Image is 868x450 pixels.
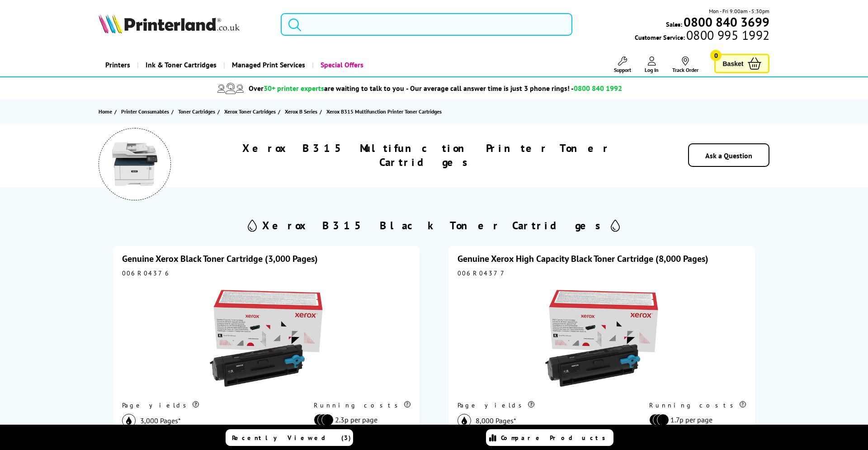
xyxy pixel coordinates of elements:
[649,414,741,426] li: 1.7p per page
[545,282,658,395] img: Xerox High Capacity Black Toner Cartridge (8,000 Pages)
[458,269,746,277] div: 006R04377
[137,53,223,76] a: Ink & Toner Cartridges
[312,53,370,76] a: Special Offers
[232,434,351,442] span: Recently Viewed (3)
[178,107,215,116] span: Toner Cartridges
[722,57,743,70] span: Basket
[122,253,318,265] a: Genuine Xerox Black Toner Cartridge (3,000 Pages)
[666,20,682,28] span: Sales:
[314,401,410,409] div: Running costs
[262,218,606,232] h2: Xerox B315 Black Toner Cartridges
[684,14,769,30] b: 0800 840 3699
[645,66,659,73] span: Log In
[486,429,613,446] a: Compare Products
[226,429,353,446] a: Recently Viewed (3)
[574,84,622,93] span: 0800 840 1992
[99,107,114,116] a: Home
[649,401,746,409] div: Running costs
[614,57,631,73] a: Support
[714,54,769,73] a: Basket 0
[121,107,171,116] a: Printer Consumables
[476,416,516,425] span: 8,000 Pages*
[614,66,631,73] span: Support
[458,253,708,265] a: Genuine Xerox High Capacity Black Toner Cartridge (8,000 Pages)
[285,107,320,116] a: Xerox B Series
[672,57,698,73] a: Track Order
[224,107,278,116] a: Xerox Toner Cartridges
[406,84,622,93] span: - Our average call answer time is just 3 phone rings! -
[210,282,323,395] img: Xerox Black Toner Cartridge (3,000 Pages)
[224,107,276,116] span: Xerox Toner Cartridges
[685,31,769,39] span: 0800 995 1992
[710,50,722,61] span: 0
[458,401,631,409] div: Page yields
[112,142,157,187] img: Xerox B315 Multifunction Printer Toner Cartridges
[122,414,136,427] img: black_icon.svg
[99,14,269,35] a: Printerland Logo
[99,53,137,76] a: Printers
[178,107,217,116] a: Toner Cartridges
[645,57,659,73] a: Log In
[458,414,471,427] img: black_icon.svg
[249,84,404,93] span: Over are waiting to talk to you
[122,401,295,409] div: Page yields
[99,14,240,33] img: Printerland Logo
[635,31,769,42] span: Customer Service:
[223,53,312,76] a: Managed Print Services
[501,434,610,442] span: Compare Products
[285,107,317,116] span: Xerox B Series
[122,269,410,277] div: 006R04376
[140,416,181,425] span: 3,000 Pages*
[705,151,752,160] a: Ask a Question
[709,7,769,15] span: Mon - Fri 9:00am - 5:30pm
[146,53,217,76] span: Ink & Toner Cartridges
[264,84,324,93] span: 30+ printer experts
[682,18,769,26] a: 0800 840 3699
[326,108,442,115] span: Xerox B315 Multifunction Printer Toner Cartridges
[198,141,655,169] h1: Xerox B315 Multifunction Printer Toner Cartridges
[314,414,406,426] li: 2.3p per page
[121,107,169,116] span: Printer Consumables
